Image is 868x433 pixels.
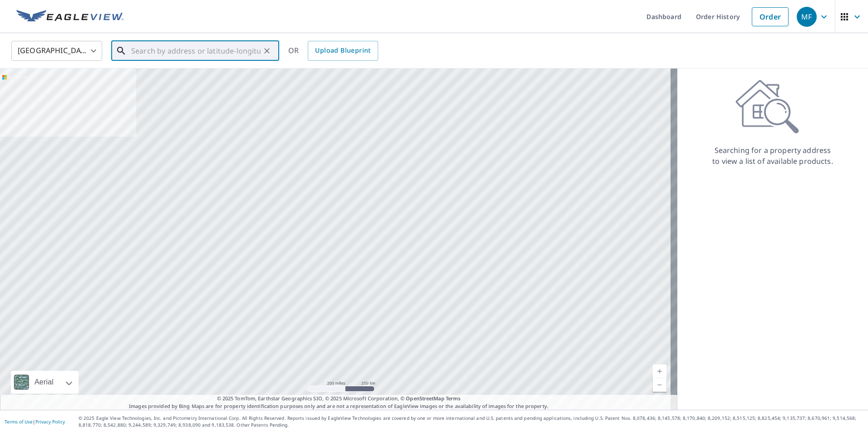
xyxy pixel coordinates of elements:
div: MF [797,7,817,27]
p: © 2025 Eagle View Technologies, Inc. and Pictometry International Corp. All Rights Reserved. Repo... [79,415,863,428]
a: OpenStreetMap [406,395,444,402]
a: Terms [446,395,461,402]
input: Search by address or latitude-longitude [131,38,261,64]
img: EV Logo [16,10,123,24]
a: Upload Blueprint [308,41,378,61]
p: | [5,419,65,424]
a: Terms of Use [5,418,33,425]
a: Current Level 5, Zoom In [653,364,666,378]
a: Privacy Policy [35,418,65,425]
a: Order [752,7,789,26]
span: Upload Blueprint [315,45,370,56]
button: Clear [261,44,273,57]
span: © 2025 TomTom, Earthstar Geographics SIO, © 2025 Microsoft Corporation, © [217,395,461,403]
p: Searching for a property address to view a list of available products. [712,145,833,167]
div: [GEOGRAPHIC_DATA] [11,38,102,64]
div: Aerial [32,371,56,394]
div: OR [288,41,378,61]
a: Current Level 5, Zoom Out [653,378,666,392]
div: Aerial [11,371,79,394]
